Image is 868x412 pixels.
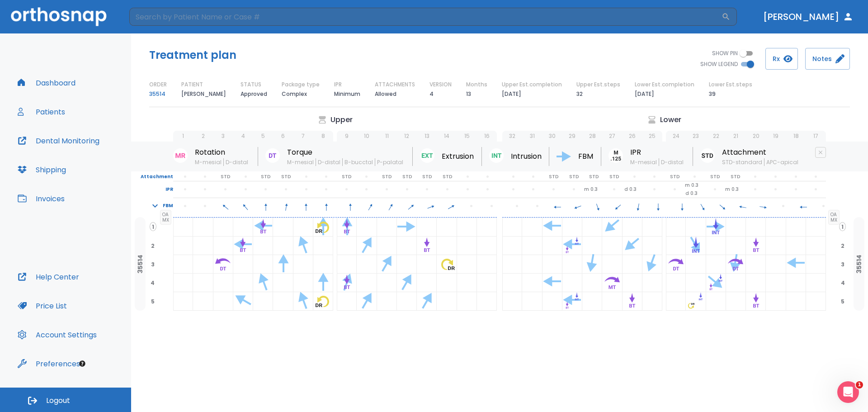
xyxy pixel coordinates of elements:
span: 230° [608,202,628,210]
p: STD [443,173,452,181]
p: 12 [404,132,409,140]
span: 30° [381,202,401,210]
p: STD [609,173,619,181]
p: VERSION [429,81,452,89]
p: 31 [530,132,535,140]
span: 130° [712,202,733,210]
span: 4 [149,279,156,287]
span: 320° [236,202,256,210]
p: Lower Est.steps [709,81,752,89]
button: Price List [12,295,72,317]
span: 180° [672,202,693,210]
p: Lower Est.completion [635,81,694,89]
span: M-mesial [630,158,659,166]
span: D-distal [223,158,250,166]
span: 0° [340,202,360,210]
p: 6 [281,132,285,140]
button: Dashboard [12,72,81,94]
p: 14 [444,132,449,140]
p: 15 [464,132,470,140]
p: STD [422,173,432,181]
span: 270° [793,202,814,210]
p: 21 [733,132,738,140]
p: Complex [282,89,307,99]
span: 0° [316,202,337,210]
span: 250° [567,202,588,210]
p: 3 [222,132,225,140]
p: STATUS [241,81,261,89]
p: 29 [569,132,576,140]
p: 4 [241,132,245,140]
div: Tooltip anchor [78,360,86,368]
span: 70° [421,202,441,210]
p: STD [569,173,579,181]
p: Intrusion [511,151,542,162]
p: 32 [509,132,515,140]
span: 180° [648,202,669,210]
p: IPR [630,147,685,158]
p: STD [549,173,558,181]
img: Orthosnap [11,7,107,26]
p: Minimum [334,89,360,99]
button: Rx [765,48,798,70]
span: OA MX [160,210,171,225]
span: 3 [839,260,846,268]
p: 17 [813,132,818,140]
p: STD [731,173,740,181]
p: [PERSON_NAME] [181,89,226,99]
span: SHOW PIN [712,49,738,57]
span: 310° [215,202,236,210]
p: ATTACHMENTS [375,81,415,89]
p: STD [382,173,392,181]
span: STD-standard [722,158,764,166]
p: Months [466,81,487,89]
span: 1 [839,222,846,231]
p: 5 [261,132,265,140]
p: Package type [282,81,320,89]
a: 35514 [149,89,165,99]
span: M-mesial [195,158,223,166]
button: Preferences [12,353,85,374]
span: 3 [149,260,156,268]
span: 50° [401,202,421,210]
p: 4 [429,89,434,99]
span: 0° [256,202,276,210]
span: 4 [839,279,847,287]
span: 2 [149,242,156,250]
button: Notes [805,48,850,70]
p: 35514 [855,255,863,274]
p: STD [221,173,230,181]
p: 28 [589,132,596,140]
span: APC-apical [764,158,800,166]
p: STD [710,173,720,181]
p: Upper Est.steps [576,81,620,89]
p: 35514 [137,255,144,274]
p: 13 [466,89,471,99]
p: Extrusion [442,151,474,162]
span: 30° [360,202,381,210]
p: 9 [345,132,349,140]
p: Allowed [375,89,396,99]
span: 0° [296,202,316,210]
p: 25 [649,132,656,140]
span: OA MX [828,210,840,225]
p: 18 [793,132,799,140]
p: Attachment [722,147,800,158]
p: 24 [673,132,679,140]
span: P-palatal [375,158,405,166]
p: Upper [330,114,353,125]
button: Shipping [12,159,71,180]
a: Help Center [12,266,85,288]
p: Rotation [195,147,250,158]
p: FBM [578,151,593,162]
span: D-distal [316,158,342,166]
a: Account Settings [12,324,102,346]
span: 10° [276,202,296,210]
p: IPR [334,81,342,89]
p: 11 [385,132,389,140]
p: FBM [163,202,173,210]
